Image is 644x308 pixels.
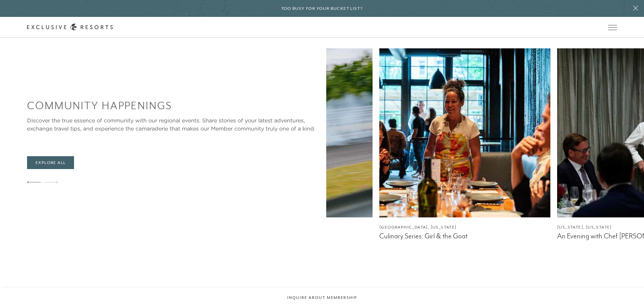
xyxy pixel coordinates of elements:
figcaption: Culinary Series: Girl & the Goat [379,232,550,240]
a: Explore All [27,156,74,169]
iframe: Qualified Messenger [613,277,644,308]
div: Discover the true essence of community with our regional events. Share stories of your latest adv... [27,116,319,133]
figcaption: [GEOGRAPHIC_DATA], [US_STATE] [379,224,550,231]
button: Open navigation [608,25,617,30]
h6: Too busy for your bucket list? [281,5,363,12]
